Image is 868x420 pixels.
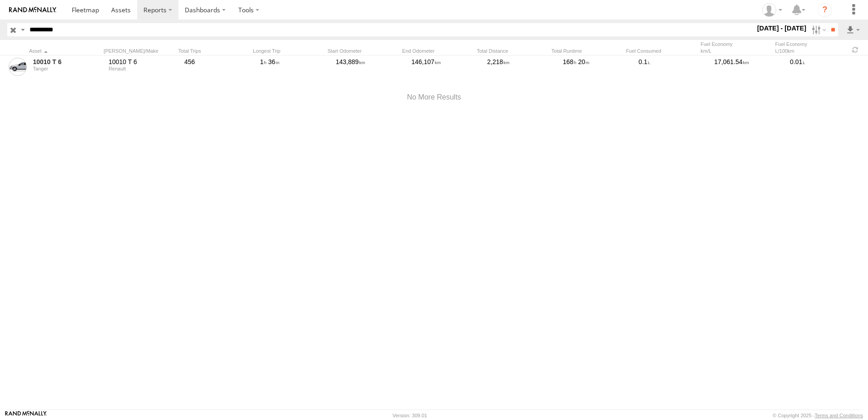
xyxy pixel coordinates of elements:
[19,23,26,36] label: Search Query
[563,58,577,65] span: 168
[178,48,249,54] div: Total Trips
[183,56,255,77] div: 456
[9,7,56,13] img: rand-logo.svg
[486,56,558,77] div: 2,218
[755,23,809,33] label: [DATE] - [DATE]
[9,58,27,76] a: View Asset Details
[29,48,100,54] div: Click to Sort
[33,66,102,71] div: Tanger
[700,41,771,54] div: Fuel Economy
[773,413,863,418] div: © Copyright 2025 -
[335,56,407,77] div: 143,889
[789,56,861,77] div: 0.01
[327,48,398,54] div: Start Odometer
[578,58,589,65] span: 20
[104,48,174,54] div: [PERSON_NAME]/Make
[108,66,178,71] div: Renault
[775,41,846,54] div: Fuel Economy
[33,58,102,66] a: 10010 T 6
[700,48,771,54] div: km/L
[713,56,785,77] div: 17,061.54
[552,48,622,54] div: Total Runtime
[5,411,47,420] a: Visit our Website
[253,48,324,54] div: Longest Trip
[815,413,863,418] a: Terms and Conditions
[626,48,697,54] div: Fuel Consumed
[818,3,832,17] i: ?
[808,23,828,36] label: Search Filter Options
[845,23,861,36] label: Export results as...
[268,58,280,65] span: 36
[108,58,178,66] div: 10010 T 6
[260,58,266,65] span: 1
[637,56,710,77] div: 0.1
[402,48,473,54] div: End Odometer
[393,413,427,418] div: Version: 309.01
[850,45,861,54] span: Refresh
[410,56,482,77] div: 146,107
[759,3,785,17] div: Zaid Abu Manneh
[775,48,846,54] div: L/100km
[477,48,547,54] div: Total Distance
